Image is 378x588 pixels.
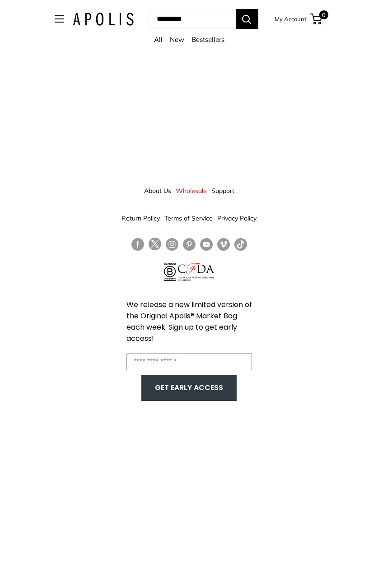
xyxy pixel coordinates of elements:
a: Wholesale [176,183,207,199]
a: Follow us on Tumblr [234,238,247,251]
button: GET EARLY ACCESS [150,379,228,396]
span: We release a new limited version of the Original Apolis® Market Bag each week. Sign up to get ear... [126,299,252,344]
button: Search [236,9,258,29]
a: Support [211,183,234,199]
span: 0 [319,10,328,19]
a: Privacy Policy [217,210,257,226]
a: Follow us on Pinterest [183,238,196,251]
a: Return Policy [121,210,160,226]
a: Follow us on Vimeo [217,238,230,251]
a: Follow us on Facebook [131,238,144,251]
img: Apolis [73,13,134,26]
a: Terms of Service [164,210,213,226]
a: Follow us on Twitter [149,238,161,254]
input: Enter your email [126,353,252,370]
a: About Us [144,183,171,199]
a: All [154,35,163,44]
img: Certified B Corporation [164,263,176,281]
a: My Account [275,14,307,24]
a: Follow us on Instagram [166,238,178,251]
a: 0 [311,14,322,24]
a: Bestsellers [191,35,224,44]
a: New [170,35,184,44]
input: Search... [149,9,236,29]
a: Follow us on YouTube [200,238,213,251]
img: Council of Fashion Designers of America Member [178,263,214,281]
button: Open menu [55,15,64,23]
